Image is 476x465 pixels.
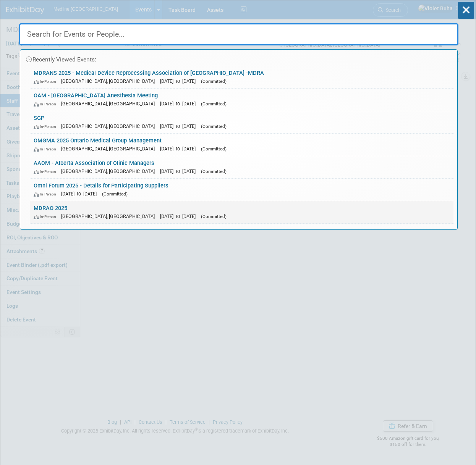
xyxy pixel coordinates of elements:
a: OMGMA 2025 Ontario Medical Group Management In-Person [GEOGRAPHIC_DATA], [GEOGRAPHIC_DATA] [DATE]... [30,134,453,156]
span: (Committed) [201,101,227,107]
span: [GEOGRAPHIC_DATA], [GEOGRAPHIC_DATA] [61,123,159,129]
div: Recently Viewed Events: [24,50,453,66]
span: In-Person [34,147,60,152]
span: [DATE] to [DATE] [160,168,199,174]
a: MDRAO 2025 In-Person [GEOGRAPHIC_DATA], [GEOGRAPHIC_DATA] [DATE] to [DATE] (Committed) [30,201,453,223]
span: In-Person [34,169,60,174]
span: [GEOGRAPHIC_DATA], [GEOGRAPHIC_DATA] [61,213,159,219]
span: [DATE] to [DATE] [61,191,100,197]
a: MDRANS 2025 - Medical Device Reprocessing Association of [GEOGRAPHIC_DATA] -MDRA In-Person [GEOGR... [30,66,453,88]
span: (Committed) [201,79,227,84]
span: In-Person [34,214,60,219]
span: [DATE] to [DATE] [160,213,199,219]
span: In-Person [34,192,60,197]
span: [DATE] to [DATE] [160,78,199,84]
span: In-Person [34,79,60,84]
a: Omni Forum 2025 - Details for Participating Suppliers In-Person [DATE] to [DATE] (Committed) [30,179,453,201]
span: [GEOGRAPHIC_DATA], [GEOGRAPHIC_DATA] [61,168,159,174]
span: (Committed) [201,146,227,152]
span: [DATE] to [DATE] [160,123,199,129]
span: (Committed) [201,169,227,174]
span: [DATE] to [DATE] [160,101,199,107]
span: In-Person [34,124,60,129]
span: (Committed) [201,124,227,129]
span: [GEOGRAPHIC_DATA], [GEOGRAPHIC_DATA] [61,146,159,152]
span: [GEOGRAPHIC_DATA], [GEOGRAPHIC_DATA] [61,78,159,84]
span: [DATE] to [DATE] [160,146,199,152]
a: AACM - Alberta Association of Clinic Managers In-Person [GEOGRAPHIC_DATA], [GEOGRAPHIC_DATA] [DAT... [30,156,453,178]
a: SGP In-Person [GEOGRAPHIC_DATA], [GEOGRAPHIC_DATA] [DATE] to [DATE] (Committed) [30,111,453,133]
input: Search for Events or People... [19,23,458,45]
span: (Committed) [201,214,227,219]
a: OAM - [GEOGRAPHIC_DATA] Anesthesia Meeting In-Person [GEOGRAPHIC_DATA], [GEOGRAPHIC_DATA] [DATE] ... [30,89,453,111]
span: [GEOGRAPHIC_DATA], [GEOGRAPHIC_DATA] [61,101,159,107]
span: In-Person [34,102,60,107]
span: (Committed) [102,191,128,197]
